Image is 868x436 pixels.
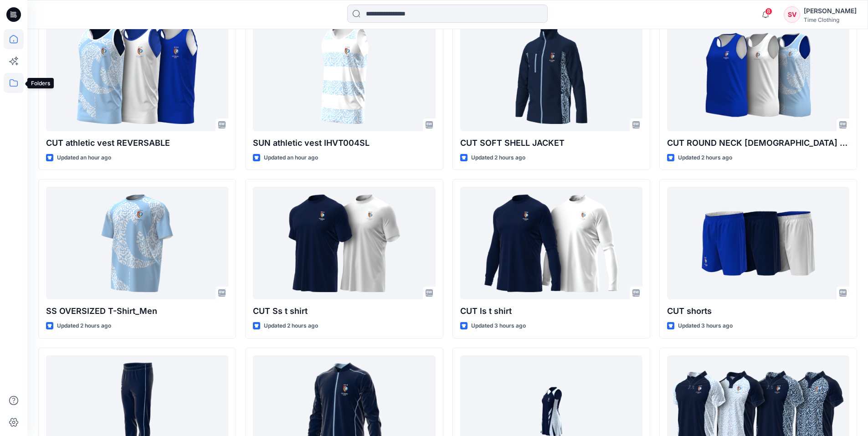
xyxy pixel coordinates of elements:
[253,305,435,318] p: CUT Ss t shirt
[460,187,642,299] a: CUT ls t shirt
[46,187,228,299] a: SS OVERSIZED T-Shirt_Men
[460,19,642,131] a: CUT SOFT SHELL JACKET
[667,137,849,149] p: CUT ROUND NECK [DEMOGRAPHIC_DATA] VEST
[804,16,857,23] div: Time Clothing
[46,19,228,131] a: CUT athletic vest REVERSABLE
[460,305,642,318] p: CUT ls t shirt
[678,321,733,331] p: Updated 3 hours ago
[57,153,111,163] p: Updated an hour ago
[471,153,525,163] p: Updated 2 hours ago
[667,19,849,131] a: CUT ROUND NECK LADIES VEST
[253,19,435,131] a: SUN athletic vest IHVT004SL
[667,305,849,318] p: CUT shorts
[264,321,318,331] p: Updated 2 hours ago
[46,137,228,149] p: CUT athletic vest REVERSABLE
[678,153,732,163] p: Updated 2 hours ago
[460,137,642,149] p: CUT SOFT SHELL JACKET
[667,187,849,299] a: CUT shorts
[804,5,857,16] div: [PERSON_NAME]
[253,137,435,149] p: SUN athletic vest IHVT004SL
[471,321,526,331] p: Updated 3 hours ago
[57,321,111,331] p: Updated 2 hours ago
[264,153,318,163] p: Updated an hour ago
[765,8,772,15] span: 8
[253,187,435,299] a: CUT Ss t shirt
[784,6,800,23] div: SV
[46,305,228,318] p: SS OVERSIZED T-Shirt_Men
